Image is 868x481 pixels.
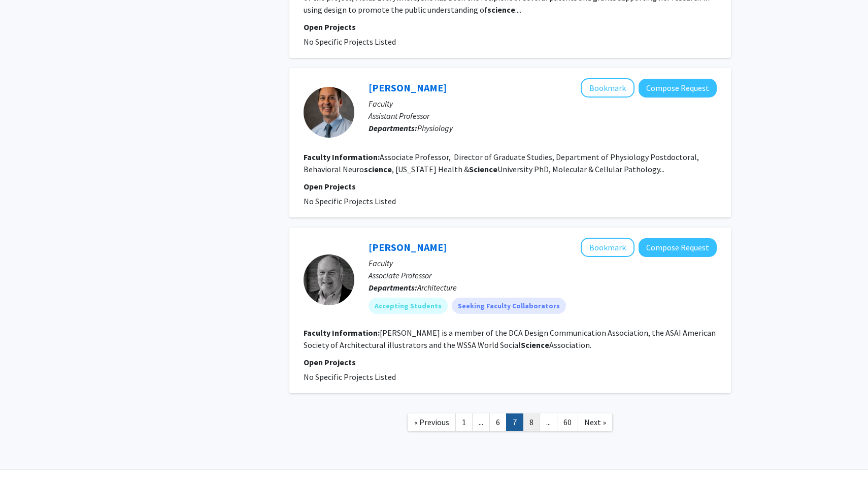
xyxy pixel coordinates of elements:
a: Next [578,413,613,431]
a: Previous [408,413,456,431]
span: Architecture [417,282,457,293]
mat-chip: Seeking Faculty Collaborators [452,298,566,314]
span: Physiology [417,123,453,133]
p: Assistant Professor [369,110,717,122]
b: science [364,164,392,174]
iframe: Chat [8,435,43,473]
a: 60 [557,413,578,431]
p: Associate Professor [369,269,717,281]
span: No Specific Projects Listed [304,372,396,382]
a: 8 [523,413,540,431]
b: Science [521,340,549,350]
b: Departments: [369,282,417,293]
fg-read-more: Associate Professor, Director of Graduate Studies, Department of Physiology Postdoctoral, Behavio... [304,152,699,174]
span: « Previous [414,417,449,427]
span: Next » [584,417,606,427]
b: science [487,5,515,15]
a: [PERSON_NAME] [369,81,447,94]
a: 1 [455,413,473,431]
span: ... [546,417,551,427]
span: No Specific Projects Listed [304,196,396,206]
a: [PERSON_NAME] [369,241,447,253]
p: Open Projects [304,356,717,368]
mat-chip: Accepting Students [369,298,448,314]
b: Departments: [369,123,417,133]
button: Compose Request to Mark O'Bryan [639,238,717,257]
fg-read-more: [PERSON_NAME] is a member of the DCA Design Communication Association, the ASAI American Society ... [304,328,716,350]
button: Compose Request to Lance Johnson [639,79,717,98]
button: Add Mark O'Bryan to Bookmarks [581,238,635,257]
b: Faculty Information: [304,152,380,162]
p: Faculty [369,257,717,269]
button: Add Lance Johnson to Bookmarks [581,78,635,98]
b: Faculty Information: [304,328,380,338]
a: 6 [489,413,507,431]
p: Open Projects [304,21,717,33]
span: ... [479,417,483,427]
p: Faculty [369,98,717,110]
nav: Page navigation [289,403,731,444]
b: Science [469,164,497,174]
span: No Specific Projects Listed [304,37,396,47]
a: 7 [506,413,523,431]
p: Open Projects [304,180,717,193]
